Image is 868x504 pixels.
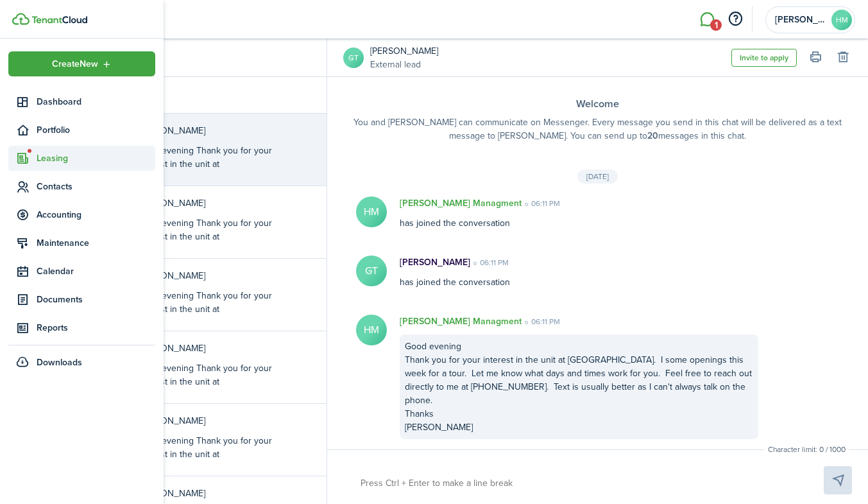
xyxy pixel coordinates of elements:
[400,335,758,439] div: Good evening Thank you for your interest in the unit at [GEOGRAPHIC_DATA]. I some openings this w...
[353,116,842,143] p: You and [PERSON_NAME] can communicate on Messenger. Every message you send in this chat will be d...
[137,361,298,496] div: Good evening Thank you for your interest in the unit at [GEOGRAPHIC_DATA]. Let's first meet and d...
[137,144,298,265] div: Good evening Thank you for your interest in the unit at [GEOGRAPHIC_DATA]. I some openings this w...
[8,315,155,340] a: Reports
[37,95,155,109] span: Dashboard
[647,129,658,143] b: 20
[806,49,824,67] button: Print
[356,256,387,286] avatar-text: GT
[831,10,852,30] avatar-text: HM
[470,257,509,268] time: 06:11 PM
[37,236,155,250] span: Maintenance
[83,39,327,76] input: search
[137,269,298,282] p: Alex Rauchle
[8,51,155,76] button: Open menu
[137,216,298,338] div: Good evening Thank you for your interest in the unit at [GEOGRAPHIC_DATA]. I some openings this w...
[37,356,82,369] span: Downloads
[577,169,618,184] div: [DATE]
[400,256,470,269] p: [PERSON_NAME]
[37,293,155,306] span: Documents
[137,289,298,410] div: Good evening Thank you for your interest in the unit at [GEOGRAPHIC_DATA]. I some openings this w...
[400,196,522,210] p: [PERSON_NAME] Managment
[137,196,298,210] p: Rosa Cardenas
[522,198,560,209] time: 06:11 PM
[724,8,746,30] button: Open resource center
[731,49,797,67] button: Invite to apply
[37,123,155,137] span: Portfolio
[37,208,155,222] span: Accounting
[37,180,155,193] span: Contacts
[343,48,364,68] a: GT
[356,315,387,345] avatar-text: HM
[834,49,852,67] button: Delete
[52,60,98,69] span: Create New
[387,256,771,289] div: has joined the conversation
[137,414,298,428] p: Amanda L
[31,16,87,24] img: TenantCloud
[37,265,155,278] span: Calendar
[37,321,155,335] span: Reports
[137,487,298,500] p: Isabel Bernstein
[353,96,842,112] h3: Welcome
[400,315,522,328] p: [PERSON_NAME] Managment
[387,196,771,230] div: has joined the conversation
[137,342,298,355] p: CHARLES ARNOLD
[370,44,438,58] a: [PERSON_NAME]
[370,58,438,71] a: External lead
[356,196,387,227] avatar-text: HM
[137,124,298,137] p: Grace T Lu
[8,89,155,114] a: Dashboard
[522,316,560,327] time: 06:11 PM
[765,444,849,455] small: Character limit: 0 / 1000
[37,152,155,165] span: Leasing
[775,15,826,24] span: Halfon Managment
[12,13,30,25] img: TenantCloud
